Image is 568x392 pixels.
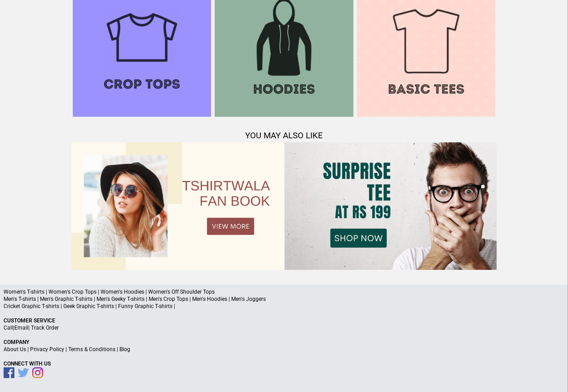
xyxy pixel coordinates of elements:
[4,303,564,310] p: Cricket Graphic T-shirts | Geek Graphic T-shirts | Funny Graphic T-shirts |
[119,346,130,352] a: Blog
[4,346,564,353] p: | | |
[4,360,564,367] p: Connect With Us
[4,295,564,303] p: Men's T-shirts | Men's Graphic T-shirts | Men's Geeky T-shirts | Men's Crop Tops | Men's Hoodies ...
[31,325,59,331] a: Track Order
[30,346,64,352] a: Privacy Policy
[14,325,28,331] a: Email
[4,317,564,324] p: Customer Service
[4,339,564,346] p: Company
[4,288,564,295] p: Women's T-shirts | Women's Crop Tops | Women's Hoodies | Women's Off Shoulder Tops
[4,324,564,331] p: | |
[4,325,13,331] a: Call
[245,131,323,141] span: YOU MAY ALSO LIKE
[4,346,26,352] a: About Us
[68,346,115,352] a: Terms & Conditions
